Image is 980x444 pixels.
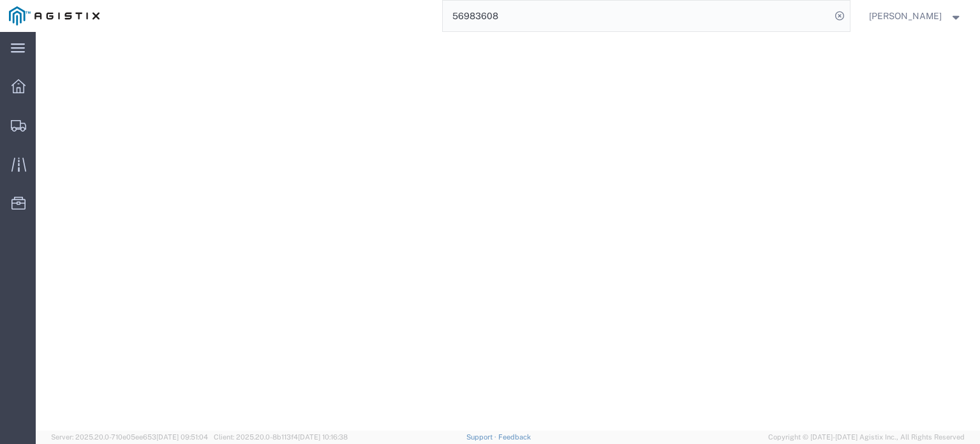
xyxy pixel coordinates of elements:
a: Feedback [498,433,531,441]
button: [PERSON_NAME] [868,8,963,24]
span: [DATE] 10:16:38 [298,433,348,441]
iframe: FS Legacy Container [36,32,980,431]
span: Client: 2025.20.0-8b113f4 [214,433,348,441]
input: Search for shipment number, reference number [443,1,831,31]
span: Copyright © [DATE]-[DATE] Agistix Inc., All Rights Reserved [768,432,965,443]
span: Rochelle Manzoni [869,9,942,23]
a: Support [466,433,498,441]
img: logo [9,6,100,26]
span: [DATE] 09:51:04 [156,433,208,441]
span: Server: 2025.20.0-710e05ee653 [51,433,208,441]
